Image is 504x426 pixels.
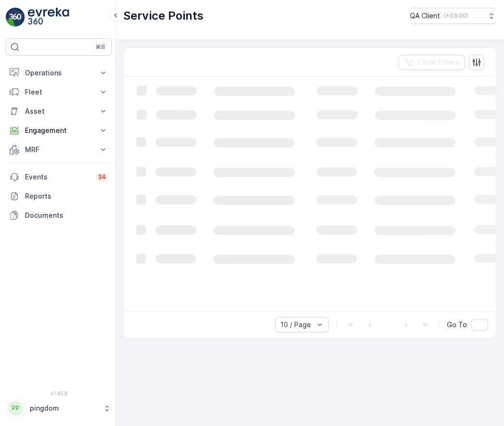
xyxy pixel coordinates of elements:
p: Engagement [25,126,93,135]
a: Events34 [6,167,112,187]
button: PPpingdom [6,398,112,418]
p: Service Points [123,8,204,24]
span: v 1.47.3 [6,390,112,396]
div: PP [8,401,24,416]
img: logo_light-DOdMpM7g.png [28,8,69,27]
p: Events [25,172,90,182]
img: logo [6,8,25,27]
button: Operations [6,63,112,83]
p: Clear Filters [418,58,459,67]
button: Fleet [6,83,112,102]
p: Asset [25,106,93,116]
p: MRF [25,145,93,154]
button: QA Client(+03:00) [410,8,496,24]
button: Asset [6,102,112,121]
button: Clear Filters [398,55,465,70]
button: MRF [6,140,112,159]
p: Operations [25,68,93,78]
p: ⌘B [96,43,105,51]
a: Documents [6,206,112,225]
a: Reports [6,187,112,206]
button: Engagement [6,121,112,140]
p: Reports [25,191,108,201]
p: Documents [25,211,108,220]
p: 34 [98,173,106,181]
p: QA Client [410,11,440,21]
span: Go To [447,320,467,330]
p: Fleet [25,87,93,97]
p: pingdom [30,403,98,413]
p: ( +03:00 ) [444,12,468,20]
